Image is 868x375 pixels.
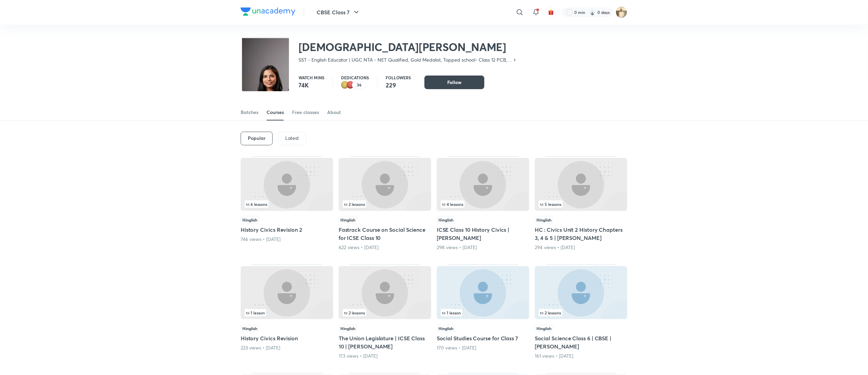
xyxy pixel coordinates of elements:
[548,9,554,15] img: avatar
[344,311,365,315] span: 2 lessons
[285,135,299,141] p: Latest
[339,156,431,251] div: Fastrack Course on Social Science for ICSE Class 10
[539,200,623,208] div: infosection
[535,226,627,242] h5: HC : Civics Unit 2 History Chapters 3, 4 & 5 | [PERSON_NAME]
[540,202,561,206] span: 5 lessons
[535,264,627,359] div: Social Science Class 6 | CBSE | Preksha Jain
[535,325,553,332] span: Hinglish
[312,5,365,19] button: CBSE Class 7
[546,7,557,18] button: avatar
[437,266,529,319] img: Thumbnail
[437,334,529,342] h5: Social Studies Course for Class 7
[437,216,455,224] span: Hinglish
[245,200,329,208] div: infocontainer
[246,202,267,206] span: 6 lessons
[344,202,365,206] span: 2 lessons
[241,325,259,332] span: Hinglish
[241,158,333,211] img: Thumbnail
[424,76,484,89] button: Follow
[343,200,427,208] div: infosection
[441,200,525,208] div: left
[441,309,525,316] div: left
[535,334,627,350] h5: Social Science Class 6 | CBSE | [PERSON_NAME]
[241,236,333,243] div: 746 views • 6 months ago
[245,309,329,316] div: left
[299,81,324,89] p: 74K
[347,81,355,89] img: educator badge1
[339,266,431,319] img: Thumbnail
[241,266,333,319] img: Thumbnail
[241,109,258,116] div: Batches
[437,325,455,332] span: Hinglish
[437,156,529,251] div: ICSE Class 10 History Civics | Preksha Jain
[343,200,427,208] div: left
[339,334,431,350] h5: The Union Legislature | ICSE Class 10 | [PERSON_NAME]
[535,353,627,359] div: 161 views • 3 months ago
[540,311,561,315] span: 2 lessons
[245,309,329,316] div: infocontainer
[245,200,329,208] div: infosection
[327,104,341,120] a: About
[535,244,627,251] div: 294 views • 1 month ago
[437,226,529,242] h5: ICSE Class 10 History Civics | [PERSON_NAME]
[447,79,462,86] span: Follow
[343,309,427,316] div: infocontainer
[339,158,431,211] img: Thumbnail
[339,244,431,251] div: 622 views • 7 months ago
[241,7,295,16] img: Company Logo
[539,309,623,316] div: infosection
[343,309,427,316] div: infosection
[292,109,319,116] div: Free classes
[539,200,623,208] div: left
[437,244,529,251] div: 298 views • 3 months ago
[535,156,627,251] div: HC : Civics Unit 2 History Chapters 3, 4 & 5 | Preksha Jain
[339,325,357,332] span: Hinglish
[442,202,463,206] span: 4 lessons
[241,7,295,17] a: Company Logo
[357,83,361,87] p: 36
[343,200,427,208] div: infocontainer
[339,353,431,359] div: 173 views • 3 months ago
[299,40,517,54] h2: [DEMOGRAPHIC_DATA][PERSON_NAME]
[441,200,525,208] div: infocontainer
[386,76,411,80] p: Followers
[437,344,529,351] div: 170 views • 4 months ago
[339,264,431,359] div: The Union Legislature | ICSE Class 10 | Preksha Jain
[248,135,266,141] h6: Popular
[535,216,553,224] span: Hinglish
[589,9,596,16] img: streak
[267,109,284,116] div: Courses
[241,344,333,351] div: 223 views • 6 months ago
[442,311,461,315] span: 1 lesson
[341,81,349,89] img: educator badge2
[441,200,525,208] div: infosection
[539,309,623,316] div: infocontainer
[437,158,529,211] img: Thumbnail
[245,309,329,316] div: infosection
[267,104,284,120] a: Courses
[616,6,627,18] img: Chandrakant Deshmukh
[339,216,357,224] span: Hinglish
[299,56,512,63] p: SST - English Educator | UGC NTA - NET Qualified, Gold Medalist, Topped school- Class 12 PCB, UPS...
[441,309,525,316] div: infocontainer
[245,200,329,208] div: left
[241,216,259,224] span: Hinglish
[437,264,529,359] div: Social Studies Course for Class 7
[242,38,289,141] img: class
[535,158,627,211] img: Thumbnail
[241,156,333,251] div: History Civics Revision 2
[241,264,333,359] div: History Civics Revision
[441,309,525,316] div: infosection
[386,81,411,89] p: 229
[241,334,333,342] h5: History Civics Revision
[341,76,369,80] p: Dedications
[241,104,258,120] a: Batches
[539,309,623,316] div: left
[327,109,341,116] div: About
[343,309,427,316] div: left
[292,104,319,120] a: Free classes
[241,226,333,234] h5: History Civics Revision 2
[539,200,623,208] div: infocontainer
[535,266,627,319] img: Thumbnail
[339,226,431,242] h5: Fastrack Course on Social Science for ICSE Class 10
